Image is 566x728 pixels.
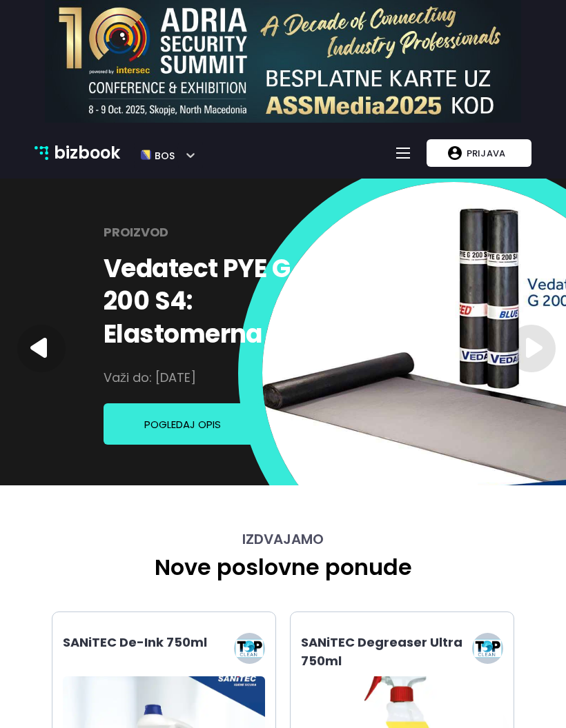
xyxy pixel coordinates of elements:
[462,140,510,166] p: Prijava
[141,144,151,167] img: bos
[472,633,503,664] img: TOP CLEAN logo
[427,139,531,167] button: Prijava
[45,531,521,547] h3: Izdvajamo
[104,252,330,352] h1: Vedatect PYE G 200 S4: Elastomerna bitumenska traka za višeslojnu hidroizolaciju krova i građevine
[104,364,196,392] p: Važi do: [DATE]
[234,633,265,664] img: TOP CLEAN logo
[448,146,462,160] img: account logo
[35,146,48,160] img: bizbook
[392,142,414,164] button: Toggle navigation
[151,144,175,162] h5: bos
[104,219,168,246] h2: Proizvod
[63,633,207,670] h1: SANiTEC De-Ink 750ml
[54,140,120,166] p: bizbook
[35,140,120,166] a: bizbook
[45,554,521,580] h1: Nove poslovne ponude
[104,403,262,445] button: Pogledaj opis
[301,633,469,670] h1: SANiTEC Degreaser Ultra 750ml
